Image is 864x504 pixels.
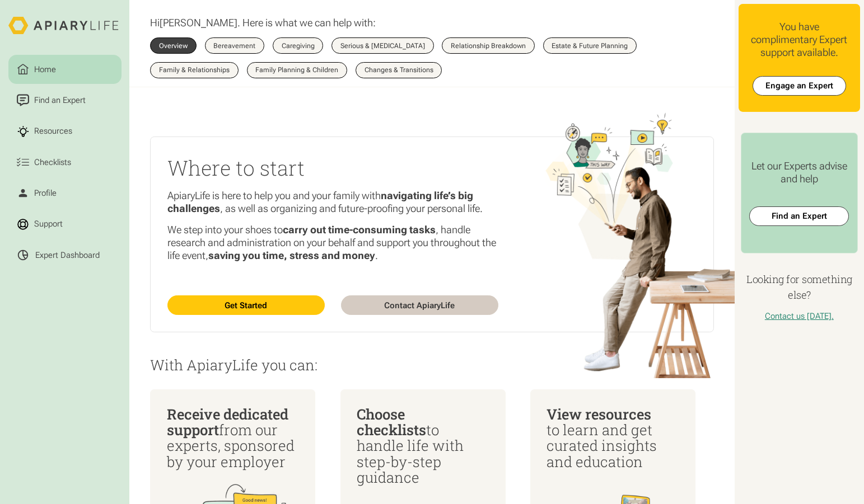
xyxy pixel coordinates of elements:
[247,62,348,78] a: Family Planning & Children
[547,404,651,423] span: View resources
[213,43,255,49] div: Bereavement
[32,125,74,138] div: Resources
[8,241,122,270] a: Expert Dashboard
[167,406,299,470] div: from our experts, sponsored by your employer
[340,43,425,49] div: Serious & [MEDICAL_DATA]
[739,272,860,303] h4: Looking for something else?
[273,37,324,54] a: Caregiving
[205,37,265,54] a: Bereavement
[8,210,122,239] a: Support
[167,154,498,182] h2: Where to start
[442,37,535,54] a: Relationship Breakdown
[8,179,122,208] a: Profile
[543,37,637,54] a: Estate & Future Planning
[8,55,122,84] a: Home
[32,156,73,168] div: Checklists
[749,206,849,226] a: Find an Expert
[365,67,433,73] div: Changes & Transitions
[341,295,498,315] a: Contact ApiaryLife
[8,117,122,146] a: Resources
[167,190,498,215] p: ApiaryLife is here to help you and your family with , as well as organizing and future-proofing y...
[32,63,58,76] div: Home
[765,311,834,321] a: Contact us [DATE].
[255,67,338,73] div: Family Planning & Children
[357,404,426,439] span: Choose checklists
[747,21,852,59] div: You have complimentary Expert support available.
[356,62,442,78] a: Changes & Transitions
[8,86,122,115] a: Find an Expert
[167,190,473,215] strong: navigating life’s big challenges
[32,187,58,199] div: Profile
[547,406,679,470] div: to learn and get curated insights and education
[35,250,100,260] div: Expert Dashboard
[159,67,230,73] div: Family & Relationships
[283,224,436,236] strong: carry out time-consuming tasks
[160,17,237,29] span: [PERSON_NAME]
[167,224,498,262] p: We step into your shoes to , handle research and administration on your behalf and support you th...
[150,62,239,78] a: Family & Relationships
[753,76,846,96] a: Engage an Expert
[357,406,489,486] div: to handle life with step-by-step guidance
[8,148,122,177] a: Checklists
[208,249,375,262] strong: saving you time, stress and money
[150,37,197,54] a: Overview
[150,357,713,373] p: With ApiaryLife you can:
[32,218,64,230] div: Support
[749,160,849,186] div: Let our Experts advise and help
[282,43,315,49] div: Caregiving
[331,37,434,54] a: Serious & [MEDICAL_DATA]
[552,43,628,49] div: Estate & Future Planning
[167,404,288,439] span: Receive dedicated support
[167,295,325,315] a: Get Started
[32,94,87,106] div: Find an Expert
[451,43,526,49] div: Relationship Breakdown
[150,17,376,30] p: Hi . Here is what we can help with:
